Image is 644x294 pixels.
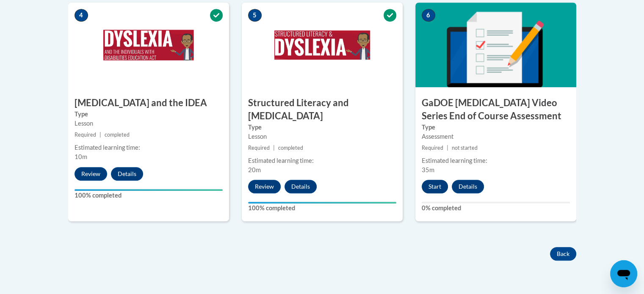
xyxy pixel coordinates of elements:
[75,132,96,138] span: Required
[75,191,223,200] label: 100% completed
[422,132,570,141] div: Assessment
[550,247,576,261] button: Back
[100,132,101,138] span: |
[242,3,403,87] img: Course Image
[415,3,576,87] img: Course Image
[68,3,229,87] img: Course Image
[111,167,143,181] button: Details
[248,166,261,173] span: 20m
[68,96,229,110] h3: [MEDICAL_DATA] and the IDEA
[422,123,570,132] label: Type
[75,189,223,191] div: Your progress
[415,96,576,123] h3: GaDOE [MEDICAL_DATA] Video Series End of Course Assessment
[248,180,281,193] button: Review
[452,180,484,193] button: Details
[75,119,223,128] div: Lesson
[248,132,396,141] div: Lesson
[422,166,434,173] span: 35m
[248,9,262,22] span: 5
[75,167,107,181] button: Review
[242,96,403,123] h3: Structured Literacy and [MEDICAL_DATA]
[422,156,570,165] div: Estimated learning time:
[248,123,396,132] label: Type
[422,203,570,213] label: 0% completed
[75,143,223,152] div: Estimated learning time:
[248,202,396,203] div: Your progress
[75,9,88,22] span: 4
[278,145,303,151] span: completed
[285,180,317,193] button: Details
[447,145,448,151] span: |
[75,153,87,160] span: 10m
[422,180,448,193] button: Start
[105,132,130,138] span: completed
[248,156,396,165] div: Estimated learning time:
[422,9,435,22] span: 6
[75,110,223,119] label: Type
[422,145,443,151] span: Required
[610,260,637,287] iframe: Button to launch messaging window
[452,145,478,151] span: not started
[248,203,396,213] label: 100% completed
[248,145,270,151] span: Required
[273,145,275,151] span: |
